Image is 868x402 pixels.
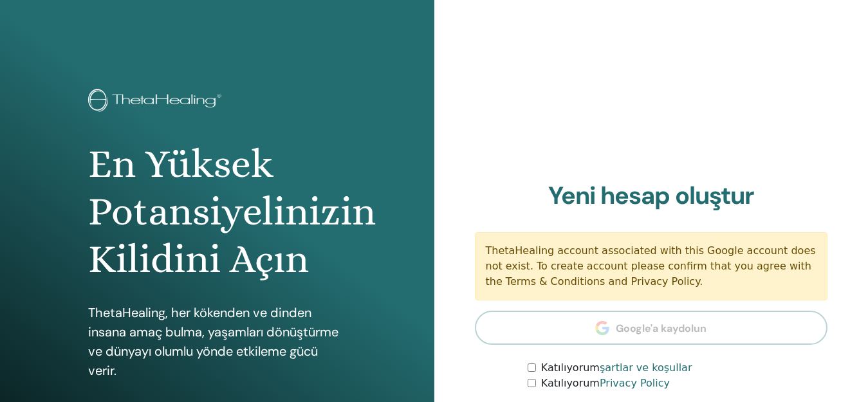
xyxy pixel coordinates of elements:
label: Katılıyorum [541,376,670,391]
label: Katılıyorum [541,360,692,376]
a: şartlar ve koşullar [600,361,692,374]
p: ThetaHealing, her kökenden ve dinden insana amaç bulma, yaşamları dönüştürme ve dünyayı olumlu yö... [88,303,346,380]
h1: En Yüksek Potansiyelinizin Kilidini Açın [88,140,346,284]
h2: Yeni hesap oluştur [475,181,828,211]
a: Privacy Policy [600,377,670,389]
div: ThetaHealing account associated with this Google account does not exist. To create account please... [475,232,828,300]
